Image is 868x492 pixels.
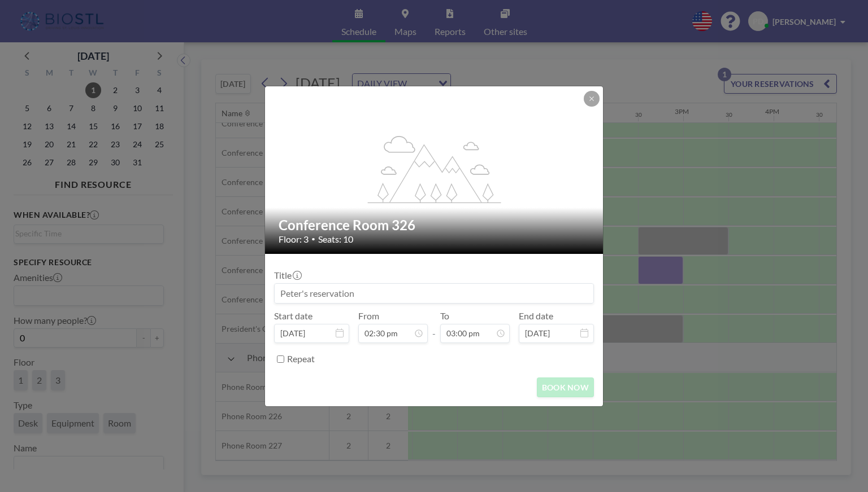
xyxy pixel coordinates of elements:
button: BOOK NOW [537,377,594,397]
span: Floor: 3 [279,234,309,245]
g: flex-grow: 1.2; [368,135,501,203]
h2: Conference Room 326 [279,217,591,234]
label: Repeat [287,353,315,364]
label: End date [519,310,553,322]
span: • [311,235,315,243]
input: Peter's reservation [275,284,593,303]
span: - [432,314,436,339]
label: To [440,310,449,322]
label: Title [274,270,301,281]
label: Start date [274,310,313,322]
label: From [358,310,379,322]
span: Seats: 10 [318,234,353,245]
